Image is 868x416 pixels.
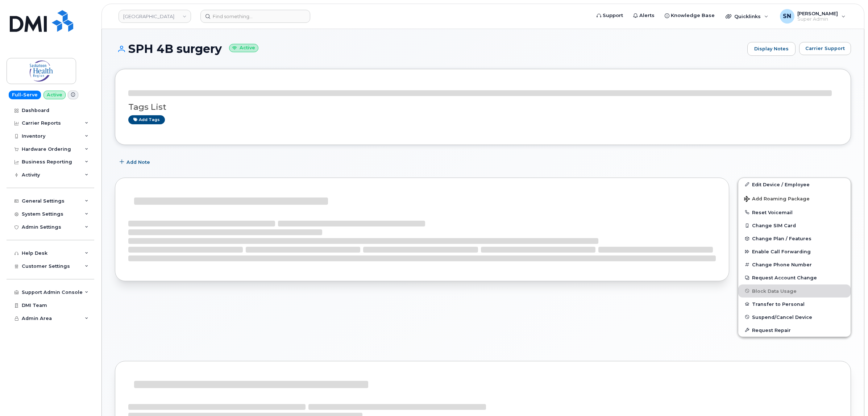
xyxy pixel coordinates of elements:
button: Block Data Usage [738,284,851,298]
button: Change SIM Card [738,219,851,232]
small: Active [229,44,258,52]
h1: SPH 4B surgery [115,42,744,55]
span: Suspend/Cancel Device [752,314,812,320]
a: Add tags [128,115,165,124]
button: Enable Call Forwarding [738,245,851,258]
button: Request Account Change [738,271,851,284]
a: Display Notes [747,42,796,56]
span: Enable Call Forwarding [752,249,811,254]
button: Suspend/Cancel Device [738,311,851,324]
span: Add Roaming Package [744,196,810,203]
button: Change Phone Number [738,258,851,271]
button: Transfer to Personal [738,298,851,311]
span: Change Plan / Features [752,236,811,241]
button: Add Roaming Package [738,191,851,206]
a: Edit Device / Employee [738,178,851,191]
h3: Tags List [128,103,838,112]
button: Add Note [115,156,156,169]
button: Request Repair [738,324,851,337]
button: Reset Voicemail [738,206,851,219]
span: Add Note [126,159,150,166]
span: Carrier Support [805,45,845,52]
button: Change Plan / Features [738,232,851,245]
button: Carrier Support [799,42,851,55]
